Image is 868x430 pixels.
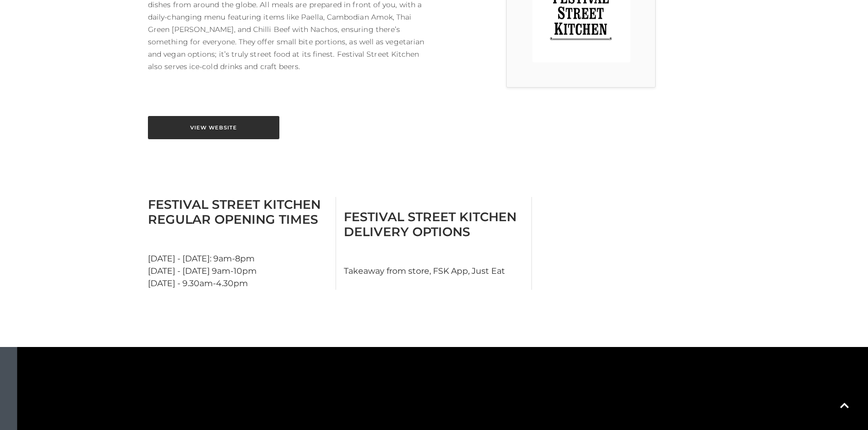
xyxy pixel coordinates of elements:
[140,197,336,290] div: [DATE] - [DATE]: 9am-8pm [DATE] - [DATE] 9am-10pm [DATE] - 9.30am-4.30pm
[148,116,279,139] a: View Website
[148,197,328,227] h3: Festival Street Kitchen Regular Opening Times
[344,209,524,239] h3: Festival Street Kitchen Delivery Options
[336,197,532,290] div: Takeaway from store, FSK App, Just Eat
